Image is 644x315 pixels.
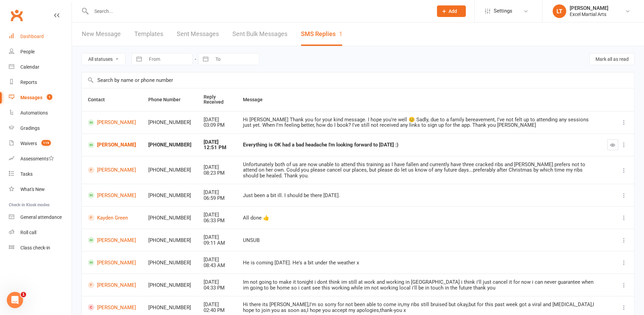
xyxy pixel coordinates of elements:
[449,8,457,14] span: Add
[20,156,54,161] div: Assessments
[204,190,231,195] div: [DATE]
[145,53,192,65] input: From
[20,64,39,70] div: Calendar
[20,80,37,85] div: Reports
[9,210,72,225] a: General attendance kiosk mode
[7,292,23,308] iframe: Intercom live chat
[204,234,231,240] div: [DATE]
[82,22,121,46] a: New Message
[88,237,136,243] a: [PERSON_NAME]
[20,125,40,131] div: Gradings
[148,193,191,198] div: [PHONE_NUMBER]
[148,142,191,148] div: [PHONE_NUMBER]
[88,214,136,221] a: Kayden Green
[9,90,72,105] a: Messages 1
[148,260,191,266] div: [PHONE_NUMBER]
[88,119,136,126] a: [PERSON_NAME]
[204,285,231,291] div: 04:33 PM
[204,170,231,176] div: 08:23 PM
[243,238,595,243] div: UNSUB
[243,162,595,179] div: Unfortunately both of us are now unable to attend this training as I have fallen and currently ha...
[9,136,72,151] a: Waivers 119
[204,139,231,145] div: [DATE]
[243,193,595,198] div: Just been a bit ill. I should be there [DATE].
[9,44,72,59] a: People
[570,5,608,11] div: [PERSON_NAME]
[204,308,231,313] div: 02:40 PM
[20,230,36,235] div: Roll call
[20,95,42,100] div: Messages
[232,22,287,46] a: Sent Bulk Messages
[301,22,342,46] a: SMS Replies1
[9,105,72,121] a: Automations
[20,245,50,250] div: Class check-in
[21,292,26,297] span: 1
[9,75,72,90] a: Reports
[134,22,163,46] a: Templates
[243,279,595,291] div: Im not going to make it tonight i dont think im still at work and working in [GEOGRAPHIC_DATA] i ...
[20,214,62,220] div: General attendance
[243,142,595,148] div: Everything is OK had a bad headache I'm looking forward to [DATE] :)
[204,279,231,285] div: [DATE]
[89,6,428,16] input: Search...
[212,53,259,65] input: To
[204,195,231,201] div: 06:59 PM
[590,53,634,65] button: Mark all as read
[20,49,35,54] div: People
[204,164,231,170] div: [DATE]
[9,121,72,136] a: Gradings
[9,182,72,197] a: What's New
[88,192,136,198] a: [PERSON_NAME]
[243,117,595,128] div: Hi [PERSON_NAME] Thank you for your kind message. I hope you're well 😊 Sadly, due to a family ber...
[82,88,142,111] th: Contact
[148,238,191,243] div: [PHONE_NUMBER]
[494,3,512,19] span: Settings
[148,167,191,173] div: [PHONE_NUMBER]
[148,215,191,221] div: [PHONE_NUMBER]
[204,218,231,224] div: 06:33 PM
[9,59,72,75] a: Calendar
[9,225,72,240] a: Roll call
[20,171,33,177] div: Tasks
[204,240,231,246] div: 09:11 AM
[243,302,595,313] div: Hi there its [PERSON_NAME],I'm so sorry for not been able to come in,my ribs still bruised but ok...
[553,4,566,18] div: LT
[177,22,219,46] a: Sent Messages
[148,120,191,125] div: [PHONE_NUMBER]
[570,11,608,17] div: Excel Martial Arts
[243,260,595,266] div: He is coming [DATE]. He's a bit under the weather x
[204,212,231,218] div: [DATE]
[88,167,136,173] a: [PERSON_NAME]
[20,187,45,192] div: What's New
[142,88,197,111] th: Phone Number
[204,263,231,268] div: 08:43 AM
[20,110,48,116] div: Automations
[41,140,51,146] span: 119
[204,257,231,263] div: [DATE]
[237,88,601,111] th: Message
[148,305,191,311] div: [PHONE_NUMBER]
[20,141,37,146] div: Waivers
[47,94,52,100] span: 1
[204,302,231,308] div: [DATE]
[9,240,72,256] a: Class kiosk mode
[20,34,44,39] div: Dashboard
[88,282,136,288] a: [PERSON_NAME]
[204,145,231,151] div: 12:51 PM
[437,5,466,17] button: Add
[8,7,25,24] a: Clubworx
[204,117,231,123] div: [DATE]
[9,29,72,44] a: Dashboard
[197,88,237,111] th: Reply Received
[148,282,191,288] div: [PHONE_NUMBER]
[9,151,72,167] a: Assessments
[243,215,595,221] div: All done 👍
[88,259,136,266] a: [PERSON_NAME]
[9,167,72,182] a: Tasks
[88,142,136,148] a: [PERSON_NAME]
[204,122,231,128] div: 03:09 PM
[88,304,136,311] a: [PERSON_NAME]
[339,30,342,37] div: 1
[82,72,634,88] input: Search by name or phone number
